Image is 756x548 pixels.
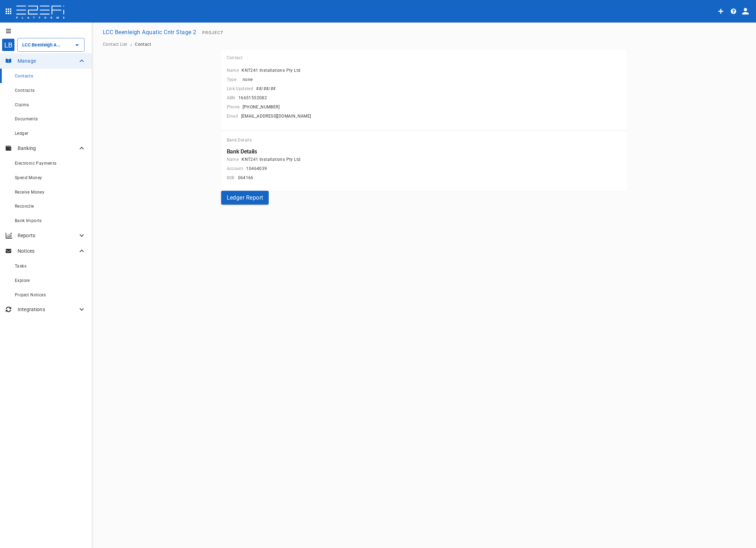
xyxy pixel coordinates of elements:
[18,57,77,64] p: Manage
[15,161,57,166] span: Electronic Payments
[15,218,42,223] span: Bank Imports
[239,155,303,164] button: KNT241 Installations Pty Ltd
[227,68,239,73] span: Name
[256,86,275,91] span: ##/##/##
[15,264,26,269] span: Tasks
[15,204,34,209] span: Reconcile
[241,114,311,119] span: [EMAIL_ADDRESS][DOMAIN_NAME]
[242,157,300,162] span: KNT241 Installations Pty Ltd
[18,145,77,152] p: Banking
[243,77,253,82] span: none
[242,68,300,73] span: KNT241 Installations Pty Ltd
[227,114,238,119] span: Email
[238,175,254,180] span: 064166
[240,102,283,112] button: [PHONE_NUMBER]
[239,66,303,75] button: KNT241 Installations Pty Ltd
[103,42,127,47] a: Contact List
[227,138,252,143] span: Bank Details
[15,190,44,195] span: Receive Money
[227,55,243,60] span: Contact
[238,112,314,121] button: [EMAIL_ADDRESS][DOMAIN_NAME]
[15,131,28,136] span: Ledger
[227,157,239,162] span: Name
[103,42,745,47] nav: breadcrumb
[227,175,235,180] span: BSB
[20,41,62,49] input: LCC Beenleigh Aquatic Cntr Stage 2
[100,25,199,39] button: LCC Beenleigh Aquatic Cntr Stage 2
[202,30,223,35] span: Project
[236,75,259,84] button: none
[18,232,77,239] p: Reports
[2,38,15,51] div: LB
[15,102,29,107] span: Claims
[15,175,42,180] span: Spend Money
[243,105,280,109] span: [PHONE_NUMBER]
[227,105,240,109] span: Phone
[227,166,244,171] span: Account
[15,278,30,283] span: Explore
[227,77,237,82] span: Type
[243,164,270,173] button: 10464039
[18,306,77,313] p: Integrations
[236,93,270,102] button: 16651552082
[15,88,35,93] span: Contracts
[15,74,33,78] span: Contacts
[15,292,46,297] span: Project Notices
[235,173,257,182] button: 064166
[246,166,267,171] span: 10464039
[227,86,254,91] span: Link Updated
[238,95,267,100] span: 16651552082
[227,95,236,100] span: ABN
[72,40,82,50] button: Open
[15,116,38,121] span: Documents
[130,44,132,45] li: ›
[135,42,151,47] a: Contact
[221,191,269,204] button: Ledger Report
[227,148,257,155] h6: Bank Details
[18,247,77,254] p: Notices
[253,84,278,93] button: ##/##/##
